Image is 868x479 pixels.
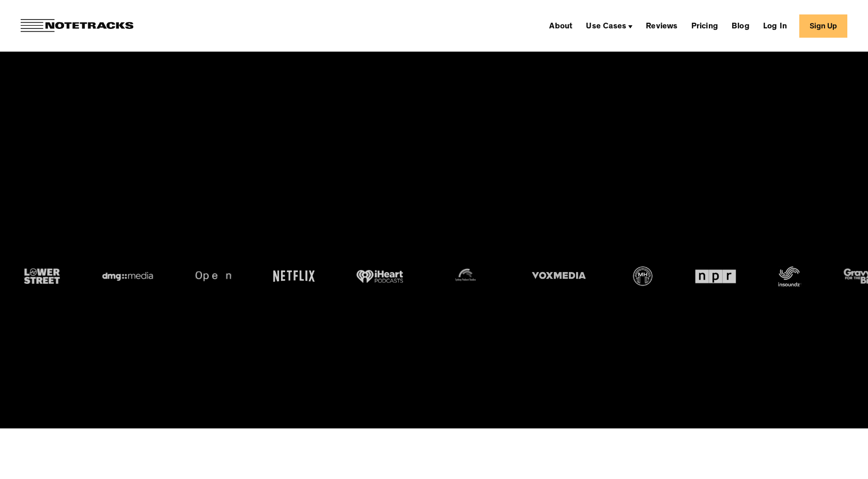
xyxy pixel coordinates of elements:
a: Blog [727,18,754,34]
div: Use Cases [586,23,626,31]
a: About [545,18,577,34]
a: Reviews [642,18,681,34]
a: Pricing [687,18,722,34]
a: Sign Up [799,14,847,38]
a: Log In [759,18,791,34]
